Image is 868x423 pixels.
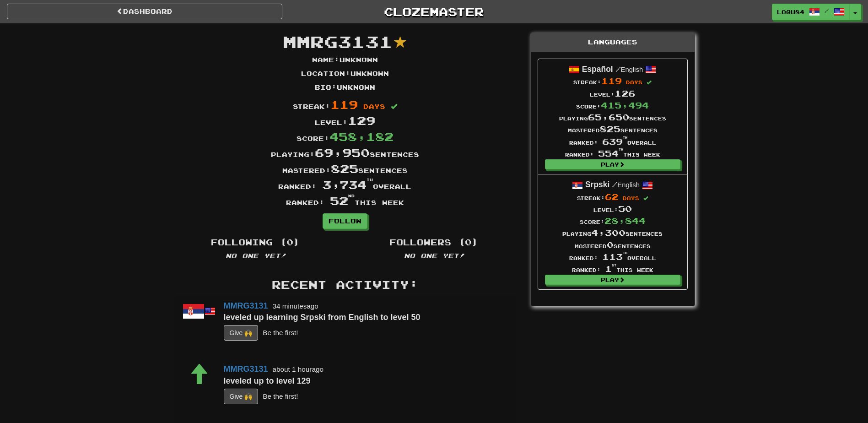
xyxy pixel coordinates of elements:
[591,228,625,238] span: 4,300
[323,213,367,229] a: Follow
[224,313,421,322] strong: leveled up learning Srpski from English to level 50
[562,227,663,239] div: Playing sentences
[623,251,627,255] sup: th
[167,145,523,161] div: Playing: sentences
[612,180,617,189] span: /
[626,79,642,85] span: days
[562,191,663,203] div: Streak:
[348,194,355,198] sup: nd
[582,65,613,74] strong: Español
[301,69,389,78] p: Location : Unknown
[562,239,663,251] div: Mastered sentences
[562,251,663,263] div: Ranked: overall
[273,302,318,310] small: 34 minutes ago
[615,66,643,73] small: English
[329,130,394,143] span: 458,182
[562,203,663,215] div: Level:
[263,392,298,400] small: Be the first!
[273,365,323,373] small: about 1 hour ago
[545,159,680,169] a: Play
[226,252,286,260] em: No one yet!
[312,55,378,65] p: Name : Unknown
[559,123,666,135] div: Mastered sentences
[224,301,268,310] a: MMRG3131
[559,99,666,111] div: Score:
[283,32,393,51] span: MMRG3131
[224,376,311,385] strong: leveled up to level 129
[404,252,464,260] em: No one yet!
[600,124,620,134] span: 825
[363,103,385,110] span: days
[825,7,829,14] span: /
[605,264,616,274] span: 1
[559,87,666,99] div: Level:
[173,279,517,291] h3: Recent Activity:
[623,195,639,201] span: days
[647,80,652,85] span: Streak includes today.
[331,162,358,175] span: 825
[531,33,695,52] div: Languages
[605,192,619,202] span: 62
[601,76,622,86] span: 119
[348,114,375,127] span: 129
[615,88,635,98] span: 126
[7,4,282,19] a: Dashboard
[618,204,632,214] span: 50
[612,181,640,189] small: English
[167,129,523,145] div: Score:
[601,100,649,110] span: 415,494
[545,275,680,285] a: Play
[224,325,259,341] button: Give 🙌
[352,238,517,247] h4: Followers (0)
[367,178,373,182] sup: th
[330,98,358,111] span: 119
[643,196,648,201] span: Streak includes today.
[604,216,646,226] span: 28,844
[167,113,523,129] div: Level:
[315,83,375,92] p: Bio : Unknown
[224,389,259,404] button: Give 🙌
[173,238,338,247] h4: Following (0)
[588,112,629,122] span: 65,650
[263,329,298,336] small: Be the first!
[562,215,663,227] div: Score:
[167,177,523,193] div: Ranked: overall
[777,8,804,16] span: loqu84
[315,146,370,159] span: 69,950
[167,193,523,209] div: Ranked: this week
[296,4,571,20] a: Clozemaster
[607,240,614,250] span: 0
[585,180,610,189] strong: Srpski
[615,65,621,73] span: /
[562,263,663,275] div: Ranked: this week
[322,178,373,191] span: 3,734
[559,75,666,87] div: Streak:
[559,147,666,159] div: Ranked: this week
[559,111,666,123] div: Playing sentences
[619,148,623,151] sup: th
[598,148,623,158] span: 554
[602,252,627,262] span: 113
[167,161,523,177] div: Mastered: sentences
[559,136,666,147] div: Ranked: overall
[772,4,850,20] a: loqu84 /
[167,97,523,113] div: Streak:
[330,194,355,207] span: 52
[612,264,616,267] sup: st
[224,364,268,374] a: MMRG3131
[602,136,627,146] span: 639
[623,136,627,139] sup: th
